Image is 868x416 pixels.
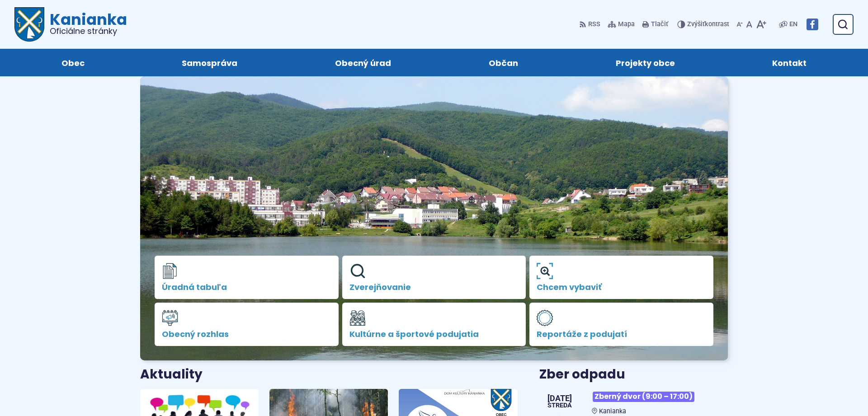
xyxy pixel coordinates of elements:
span: Kontakt [772,49,807,76]
button: Zmenšiť veľkosť písma [735,15,745,34]
img: Prejsť na Facebook stránku [807,19,818,30]
span: Obec [61,49,85,76]
span: Samospráva [182,49,237,76]
a: RSS [579,15,602,34]
span: Občan [489,49,518,76]
button: Zväčšiť veľkosť písma [754,15,768,34]
h3: Zber odpadu [539,368,728,382]
span: [DATE] [547,394,572,402]
h3: Aktuality [140,368,203,382]
span: Mapa [618,19,635,30]
span: Reportáže z podujatí [537,330,706,339]
span: Kanianka [599,407,626,415]
span: Zverejňovanie [349,283,519,292]
span: Kultúrne a športové podujatia [349,330,519,339]
span: Oficiálne stránky [50,27,127,35]
a: Zberný dvor (9:00 – 17:00) Kanianka [DATE] streda [539,388,728,415]
span: Tlačiť [651,21,668,28]
a: Obecný úrad [295,49,431,76]
a: Projekty obce [576,49,715,76]
a: EN [788,19,799,30]
h1: Kanianka [44,12,127,35]
a: Obec [22,49,124,76]
span: Úradná tabuľa [162,283,331,292]
a: Občan [449,49,558,76]
a: Kontakt [732,49,846,76]
a: Obecný rozhlas [155,303,339,346]
span: RSS [588,19,600,30]
a: Úradná tabuľa [155,256,339,299]
a: Samospráva [142,49,278,76]
span: Zberný dvor (9:00 – 17:00) [593,392,694,402]
span: Obecný úrad [335,49,391,76]
span: Projekty obce [616,49,675,76]
a: Zverejňovanie [342,256,526,299]
span: Zvýšiť [687,20,705,28]
button: Tlačiť [640,15,670,34]
button: Nastaviť pôvodnú veľkosť písma [745,15,754,34]
span: kontrast [687,21,729,28]
span: streda [547,402,572,409]
span: EN [789,19,797,30]
span: Chcem vybaviť [537,283,706,292]
img: Prejsť na domovskú stránku [14,7,44,42]
button: Zvýšiťkontrast [677,15,731,34]
a: Kultúrne a športové podujatia [342,303,526,346]
a: Mapa [606,15,637,34]
a: Logo Kanianka, prejsť na domovskú stránku. [14,7,127,42]
a: Chcem vybaviť [529,256,713,299]
span: Obecný rozhlas [162,330,331,339]
a: Reportáže z podujatí [529,303,713,346]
